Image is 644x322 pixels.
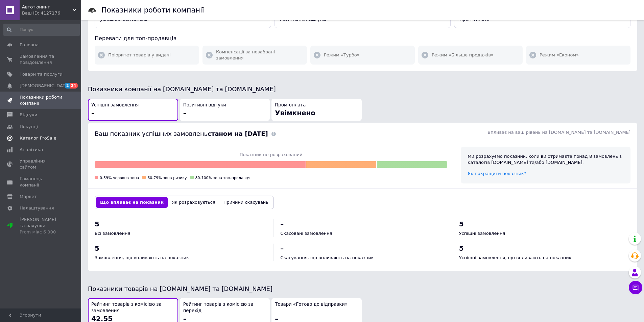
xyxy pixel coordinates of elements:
span: Управління сайтом [20,158,63,170]
span: Успішні замовлення, що впливають на показник [459,255,572,260]
span: Переваги для топ-продавців [95,35,176,42]
span: – [280,220,284,228]
button: Що впливає на показник [96,197,168,208]
span: 0-59% червона зона [100,176,139,180]
a: Як покращити показник? [468,171,526,176]
span: Впливає на ваш рівень на [DOMAIN_NAME] та [DOMAIN_NAME] [487,130,630,135]
span: Компенсації за незабрані замовлення [216,49,304,61]
span: Налаштування [20,205,54,211]
span: 5 [95,244,99,252]
span: [DEMOGRAPHIC_DATA] [20,83,70,89]
span: 60-79% зона ризику [147,176,187,180]
span: 2 [65,83,70,89]
span: Товари та послуги [20,71,63,77]
span: – [91,109,95,117]
span: Замовлення, що впливають на показник [95,255,189,260]
span: Покупці [20,124,38,130]
span: Рейтинг товарів з комісією за замовлення [91,301,175,314]
span: Режим «Більше продажів» [432,52,494,58]
span: Режим «Турбо» [324,52,360,58]
span: Гаманець компанії [20,176,63,188]
span: Показники компанії на [DOMAIN_NAME] та [DOMAIN_NAME] [88,85,276,93]
span: Товари «Готово до відправки» [275,301,348,308]
button: Як розраховується [168,197,219,208]
span: Позитивні відгуки [183,102,226,108]
span: Режим «Економ» [540,52,579,58]
b: станом на [DATE] [208,130,268,137]
span: Показник не розрахований [95,152,447,158]
span: Всі замовлення [95,231,130,236]
span: – [280,244,284,252]
span: Автотюнинг [22,4,73,10]
span: Скасовані замовлення [280,231,332,236]
span: Показники роботи компанії [20,94,63,106]
span: Ваш показник успішних замовлень [95,130,268,137]
span: Відгуки [20,112,37,118]
span: Замовлення та повідомлення [20,53,63,66]
button: Чат з покупцем [629,281,642,294]
span: 5 [459,220,464,228]
div: Ваш ID: 4127176 [22,10,81,16]
span: Пріоритет товарів у видачі [108,52,171,58]
span: Маркет [20,194,37,200]
div: Prom мікс 6 000 [20,229,63,235]
button: Позитивні відгуки– [180,99,270,121]
span: Успішні замовлення [459,231,505,236]
div: Ми розрахуємо показник, коли ви отримаєте понад 8 замовлень з каталогів [DOMAIN_NAME] та/або [DOM... [468,153,624,166]
span: 24 [70,83,78,89]
span: Каталог ProSale [20,135,56,141]
button: Пром-оплатаУвімкнено [271,99,362,121]
span: Пром-оплата [275,102,306,108]
span: Показники товарів на [DOMAIN_NAME] та [DOMAIN_NAME] [88,285,272,292]
h1: Показники роботи компанії [101,6,204,14]
span: Успішні замовлення [91,102,139,108]
span: – [183,109,187,117]
span: [PERSON_NAME] та рахунки [20,217,63,235]
span: Рейтинг товарів з комісією за перехід [183,301,267,314]
span: Головна [20,42,39,48]
span: 80-100% зона топ-продавця [195,176,251,180]
button: Причини скасувань [219,197,272,208]
span: Скасування, що впливають на показник [280,255,374,260]
span: Аналітика [20,147,43,153]
span: 5 [459,244,464,252]
span: Увімкнено [275,109,315,117]
span: 5 [95,220,99,228]
button: Успішні замовлення– [88,99,178,121]
input: Пошук [3,24,80,36]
